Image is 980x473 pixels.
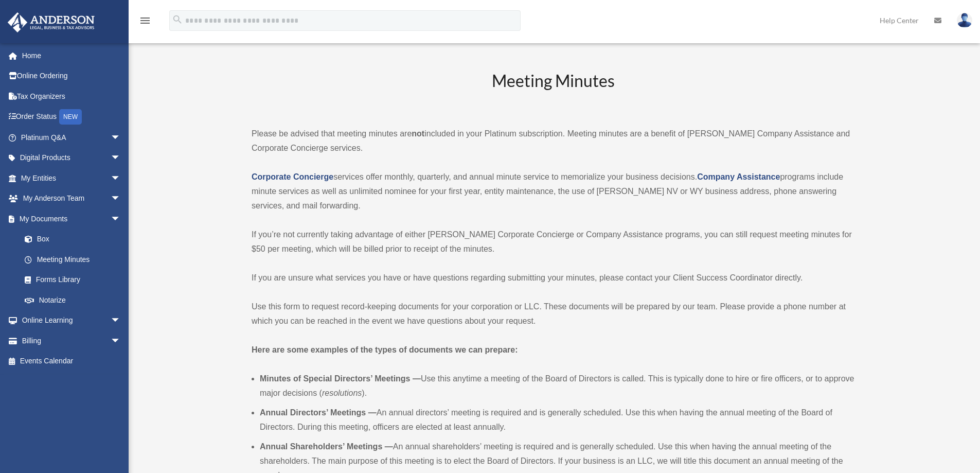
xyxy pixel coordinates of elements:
[7,351,136,372] a: Events Calendar
[7,45,136,66] a: Home
[260,442,393,451] b: Annual Shareholders’ Meetings —
[7,310,136,331] a: Online Learningarrow_drop_down
[260,406,854,434] li: An annual directors’ meeting is required and is generally scheduled. Use this when having the ann...
[111,168,131,189] span: arrow_drop_down
[252,127,854,155] p: Please be advised that meeting minutes are included in your Platinum subscription. Meeting minute...
[14,229,136,250] a: Box
[5,12,98,32] img: Anderson Advisors Platinum Portal
[111,148,131,169] span: arrow_drop_down
[260,372,854,400] li: Use this anytime a meeting of the Board of Directors is called. This is typically done to hire or...
[7,188,136,209] a: My Anderson Teamarrow_drop_down
[957,13,972,28] img: User Pic
[111,330,131,352] span: arrow_drop_down
[139,14,151,27] i: menu
[252,300,854,328] p: Use this form to request record-keeping documents for your corporation or LLC. These documents wi...
[111,188,131,209] span: arrow_drop_down
[252,170,854,213] p: services offer monthly, quarterly, and annual minute service to memorialize your business decisio...
[697,172,780,181] a: Company Assistance
[14,270,136,290] a: Forms Library
[252,172,333,181] a: Corporate Concierge
[7,86,136,107] a: Tax Organizers
[252,69,854,112] h2: Meeting Minutes
[252,271,854,285] p: If you are unsure what services you have or have questions regarding submitting your minutes, ple...
[14,290,136,310] a: Notarize
[7,127,136,148] a: Platinum Q&Aarrow_drop_down
[111,127,131,148] span: arrow_drop_down
[111,208,131,230] span: arrow_drop_down
[322,389,362,397] em: resolutions
[172,14,183,25] i: search
[7,168,136,188] a: My Entitiesarrow_drop_down
[7,107,136,128] a: Order StatusNEW
[412,129,424,138] strong: not
[14,249,131,270] a: Meeting Minutes
[7,148,136,168] a: Digital Productsarrow_drop_down
[260,374,421,383] b: Minutes of Special Directors’ Meetings —
[7,66,136,86] a: Online Ordering
[7,208,136,229] a: My Documentsarrow_drop_down
[260,408,377,417] b: Annual Directors’ Meetings —
[59,109,82,125] div: NEW
[139,18,151,27] a: menu
[252,227,854,256] p: If you’re not currently taking advantage of either [PERSON_NAME] Corporate Concierge or Company A...
[111,310,131,331] span: arrow_drop_down
[7,330,136,351] a: Billingarrow_drop_down
[252,345,518,354] strong: Here are some examples of the types of documents we can prepare:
